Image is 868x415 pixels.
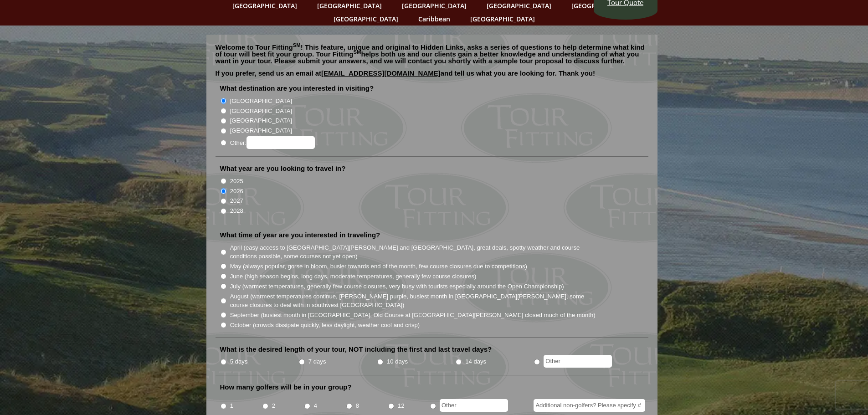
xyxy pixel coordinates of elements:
[544,355,612,368] input: Other
[247,136,315,149] input: Other:
[230,262,527,271] label: May (always popular, gorse in bloom, busier towards end of the month, few course closures due to ...
[220,231,380,240] label: What time of year are you interested in traveling?
[230,97,292,106] label: [GEOGRAPHIC_DATA]
[466,12,539,26] a: [GEOGRAPHIC_DATA]
[308,357,326,366] label: 7 days
[534,399,645,412] input: Additional non-golfers? Please specify #
[230,311,596,320] label: September (busiest month in [GEOGRAPHIC_DATA], Old Course at [GEOGRAPHIC_DATA][PERSON_NAME] close...
[230,272,477,281] label: June (high season begins, long days, moderate temperatures, generally few course closures)
[465,357,486,366] label: 14 days
[354,49,361,55] sup: SM
[230,177,243,186] label: 2025
[398,401,405,410] label: 12
[230,116,292,125] label: [GEOGRAPHIC_DATA]
[230,292,596,310] label: August (warmest temperatures continue, [PERSON_NAME] purple, busiest month in [GEOGRAPHIC_DATA][P...
[230,243,596,261] label: April (easy access to [GEOGRAPHIC_DATA][PERSON_NAME] and [GEOGRAPHIC_DATA], great deals, spotty w...
[356,401,359,410] label: 8
[440,399,508,412] input: Other
[230,282,564,291] label: July (warmest temperatures, generally few course closures, very busy with tourists especially aro...
[230,357,248,366] label: 5 days
[230,401,233,410] label: 1
[216,70,648,83] p: If you prefer, send us an email at and tell us what you are looking for. Thank you!
[414,12,455,26] a: Caribbean
[230,136,315,149] label: Other:
[220,84,374,93] label: What destination are you interested in visiting?
[293,42,301,48] sup: SM
[220,164,346,173] label: What year are you looking to travel in?
[230,321,420,330] label: October (crowds dissipate quickly, less daylight, weather cool and crisp)
[230,196,243,205] label: 2027
[230,206,243,215] label: 2028
[216,44,648,64] p: Welcome to Tour Fitting ! This feature, unique and original to Hidden Links, asks a series of que...
[220,345,492,354] label: What is the desired length of your tour, NOT including the first and last travel days?
[230,126,292,135] label: [GEOGRAPHIC_DATA]
[230,187,243,196] label: 2026
[329,12,403,26] a: [GEOGRAPHIC_DATA]
[272,401,275,410] label: 2
[321,69,441,77] a: [EMAIL_ADDRESS][DOMAIN_NAME]
[387,357,408,366] label: 10 days
[230,107,292,116] label: [GEOGRAPHIC_DATA]
[220,383,352,392] label: How many golfers will be in your group?
[314,401,317,410] label: 4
